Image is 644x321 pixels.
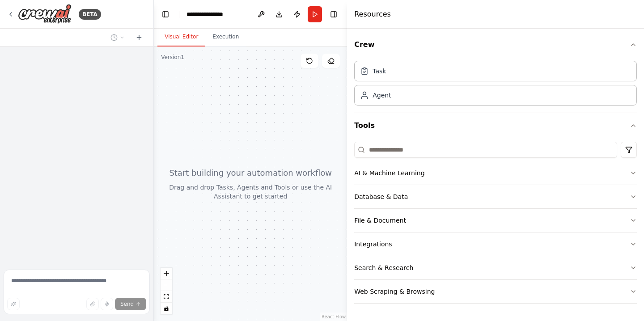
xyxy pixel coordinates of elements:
[120,300,134,308] span: Send
[327,8,340,21] button: Hide right sidebar
[161,291,172,303] button: fit view
[373,91,391,100] div: Agent
[161,268,172,279] button: zoom in
[354,169,424,177] div: AI & Machine Learning
[132,32,146,43] button: Start a new chat
[186,10,223,19] nav: breadcrumb
[159,8,172,21] button: Hide left sidebar
[7,298,20,310] button: Improve this prompt
[354,280,637,303] button: Web Scraping & Browsing
[354,232,637,256] button: Integrations
[161,279,172,291] button: zoom out
[354,9,391,20] h4: Resources
[354,192,408,201] div: Database & Data
[354,240,392,249] div: Integrations
[101,298,113,310] button: Click to speak your automation idea
[354,287,435,296] div: Web Scraping & Browsing
[161,268,172,314] div: React Flow controls
[354,256,637,279] button: Search & Research
[373,67,386,76] div: Task
[354,138,637,311] div: Tools
[161,303,172,314] button: toggle interactivity
[354,161,637,185] button: AI & Machine Learning
[107,32,128,43] button: Switch to previous chat
[354,185,637,208] button: Database & Data
[354,209,637,232] button: File & Document
[354,263,413,272] div: Search & Research
[161,54,184,61] div: Version 1
[354,113,637,138] button: Tools
[354,32,637,57] button: Crew
[115,298,146,310] button: Send
[18,4,72,24] img: Logo
[354,57,637,113] div: Crew
[79,9,101,20] div: BETA
[322,314,346,319] a: React Flow attribution
[157,28,205,46] button: Visual Editor
[205,28,246,46] button: Execution
[86,298,99,310] button: Upload files
[354,216,406,225] div: File & Document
